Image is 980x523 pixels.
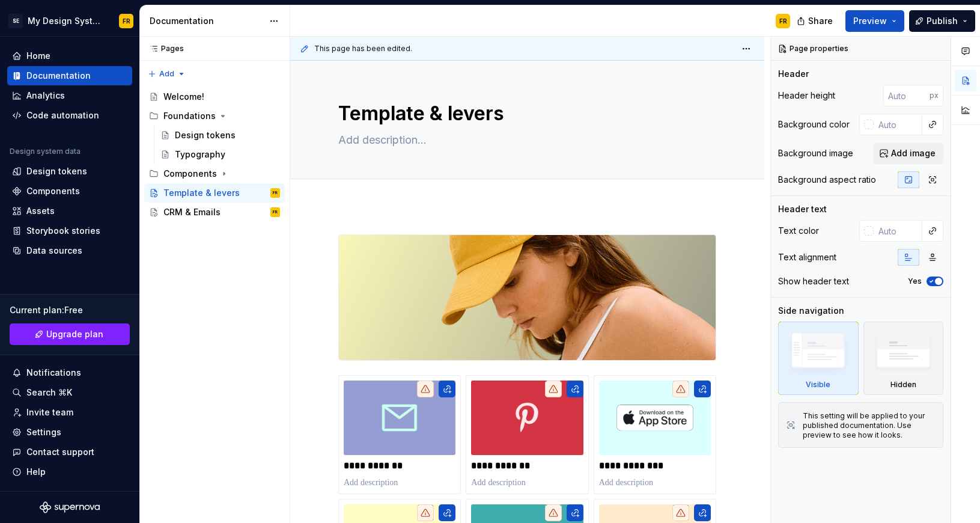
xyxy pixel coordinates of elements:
[7,221,132,240] a: Storybook stories
[778,305,844,317] div: Side navigation
[806,380,830,390] div: Visible
[803,411,936,440] div: This setting will be applied to your published documentation. Use preview to see how it looks.
[26,225,100,237] div: Storybook stories
[144,164,285,183] div: Components
[853,15,887,27] span: Preview
[26,446,94,458] div: Contact support
[779,16,787,26] div: FR
[26,70,91,82] div: Documentation
[599,381,711,455] img: 1c5b7658-1f6c-49eb-8692-605ded0c260e.png
[927,15,958,27] span: Publish
[778,225,819,237] div: Text color
[10,147,81,156] div: Design system data
[26,205,55,217] div: Assets
[930,91,939,100] p: px
[26,50,50,62] div: Home
[778,322,859,395] div: Visible
[874,220,922,242] input: Auto
[144,87,285,222] div: Page tree
[7,201,132,221] a: Assets
[314,44,412,54] span: This page has been edited.
[778,90,835,102] div: Header height
[144,203,285,222] a: CRM & EmailsFR
[891,147,936,159] span: Add image
[163,168,217,180] div: Components
[163,187,240,199] div: Template & levers
[144,106,285,126] div: Foundations
[909,10,975,32] button: Publish
[7,403,132,422] a: Invite team
[159,69,174,79] span: Add
[778,174,876,186] div: Background aspect ratio
[7,442,132,462] button: Contact support
[778,275,849,287] div: Show header text
[144,44,184,54] div: Pages
[156,126,285,145] a: Design tokens
[908,277,922,286] label: Yes
[26,245,82,257] div: Data sources
[874,142,943,164] button: Add image
[175,148,225,161] div: Typography
[26,387,72,399] div: Search ⌘K
[7,182,132,201] a: Components
[778,147,853,159] div: Background image
[336,99,714,128] textarea: Template & levers
[2,8,137,34] button: SEMy Design SystemFR
[26,185,80,197] div: Components
[144,87,285,106] a: Welcome!
[123,16,130,26] div: FR
[471,381,583,455] img: ae160e2d-0cbc-447a-88f3-b4eeba5f4336.png
[778,118,850,130] div: Background color
[150,15,263,27] div: Documentation
[863,322,944,395] div: Hidden
[808,15,833,27] span: Share
[7,423,132,442] a: Settings
[7,162,132,181] a: Design tokens
[10,323,130,345] button: Upgrade plan
[163,206,221,218] div: CRM & Emails
[7,106,132,125] a: Code automation
[144,66,189,82] button: Add
[163,91,204,103] div: Welcome!
[778,251,836,263] div: Text alignment
[845,10,904,32] button: Preview
[7,363,132,382] button: Notifications
[339,235,716,360] img: f3405acf-13fb-4172-8c62-e81dac66ecab.png
[28,15,105,27] div: My Design System
[26,426,61,438] div: Settings
[791,10,841,32] button: Share
[344,381,455,455] img: 9c0e78e9-e6bc-4534-a524-29ea21bfa380.png
[7,383,132,402] button: Search ⌘K
[890,380,916,390] div: Hidden
[175,129,236,141] div: Design tokens
[778,203,827,215] div: Header text
[874,114,922,135] input: Auto
[273,206,278,218] div: FR
[26,406,73,418] div: Invite team
[10,304,130,316] div: Current plan : Free
[46,328,103,340] span: Upgrade plan
[26,367,81,379] div: Notifications
[26,109,99,121] div: Code automation
[26,466,46,478] div: Help
[156,145,285,164] a: Typography
[163,110,216,122] div: Foundations
[7,462,132,482] button: Help
[8,14,23,28] div: SE
[778,68,809,80] div: Header
[7,46,132,66] a: Home
[7,66,132,85] a: Documentation
[40,501,100,513] svg: Supernova Logo
[26,165,87,177] div: Design tokens
[7,86,132,105] a: Analytics
[273,187,278,199] div: FR
[883,85,930,106] input: Auto
[7,241,132,260] a: Data sources
[144,183,285,203] a: Template & leversFR
[26,90,65,102] div: Analytics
